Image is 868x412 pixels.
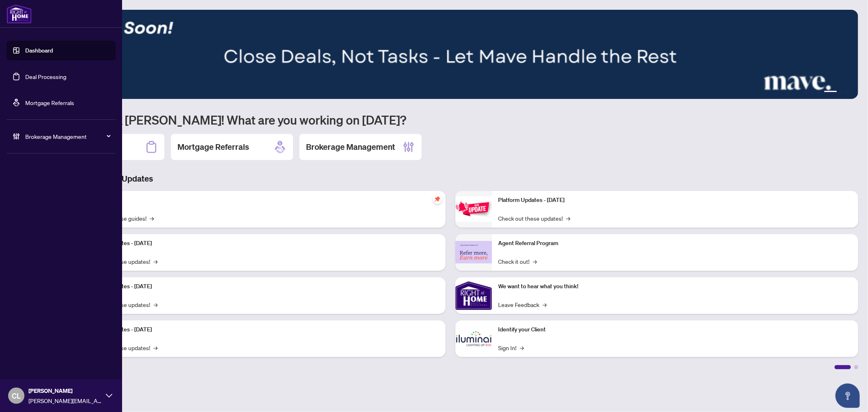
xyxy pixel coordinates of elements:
[543,300,547,309] span: →
[498,343,524,352] a: Sign In!→
[85,325,439,334] p: Platform Updates - [DATE]
[153,300,157,309] span: →
[25,73,66,80] a: Deal Processing
[25,47,53,54] a: Dashboard
[85,239,439,248] p: Platform Updates - [DATE]
[42,173,858,184] h3: Brokerage & Industry Updates
[805,91,808,94] button: 1
[42,10,858,99] img: Slide 3
[824,91,837,94] button: 4
[28,396,102,405] span: [PERSON_NAME][EMAIL_ADDRESS][DOMAIN_NAME]
[306,141,395,153] h2: Brokerage Management
[433,194,442,204] span: pushpin
[498,257,537,266] a: Check it out!→
[177,141,249,153] h2: Mortgage Referrals
[498,282,852,291] p: We want to hear what you think!
[811,91,814,94] button: 2
[533,257,537,266] span: →
[455,277,492,314] img: We want to hear what you think!
[455,196,492,222] img: Platform Updates - June 23, 2025
[455,241,492,263] img: Agent Referral Program
[498,239,852,248] p: Agent Referral Program
[42,112,858,127] h1: Welcome back [PERSON_NAME]! What are you working on [DATE]?
[85,282,439,291] p: Platform Updates - [DATE]
[847,91,850,94] button: 6
[25,132,110,141] span: Brokerage Management
[85,196,439,205] p: Self-Help
[150,214,154,223] span: →
[498,325,852,334] p: Identify your Client
[498,300,547,309] a: Leave Feedback→
[498,196,852,205] p: Platform Updates - [DATE]
[7,4,32,24] img: logo
[153,343,157,352] span: →
[455,320,492,357] img: Identify your Client
[840,91,844,94] button: 5
[28,386,102,395] span: [PERSON_NAME]
[566,214,571,223] span: →
[498,214,571,223] a: Check out these updates!→
[12,390,21,401] span: CL
[25,99,74,106] a: Mortgage Referrals
[818,91,821,94] button: 3
[520,343,524,352] span: →
[153,257,157,266] span: →
[835,384,860,408] button: Open asap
